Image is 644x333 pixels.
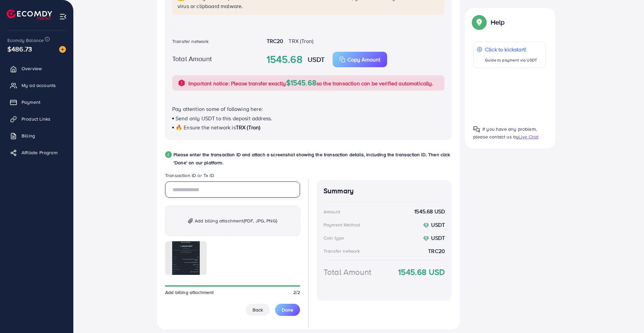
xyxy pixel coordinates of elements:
p: Help [491,18,505,26]
label: Transfer network [172,38,209,45]
img: menu [59,13,67,20]
div: 2 [165,151,172,158]
p: Important notice: Please transfer exactly so the transaction can be verified automatically. [188,79,433,87]
strong: 1545.68 [267,52,302,67]
span: $1545.68 [286,77,316,88]
p: Copy Amount [347,55,380,64]
span: Product Links [22,116,50,122]
p: Send only USDT to this deposit address. [172,114,445,122]
iframe: Chat [615,303,639,328]
span: Billing [22,132,35,139]
img: img uploaded [172,241,199,275]
a: Overview [5,62,68,75]
img: coin [423,222,429,228]
strong: USDT [308,54,325,64]
p: Click to kickstart! [485,45,537,53]
img: image [59,46,66,53]
span: My ad accounts [22,82,56,89]
img: Popup guide [473,126,480,133]
span: If you have any problem, please contact us by [473,126,537,140]
img: Popup guide [473,16,485,28]
label: Total Amount [172,54,212,64]
span: (PDF, JPG, PNG) [243,217,277,224]
img: logo [7,9,52,20]
strong: USDT [431,234,445,242]
button: Copy Amount [333,52,387,67]
span: TRX (Tron) [236,124,261,131]
a: Product Links [5,112,68,126]
div: Total Amount [324,266,371,278]
a: My ad accounts [5,79,68,92]
a: Billing [5,129,68,142]
a: Payment [5,95,68,109]
span: Live Chat [519,133,538,140]
button: Done [275,304,300,316]
span: Ecomdy Balance [7,37,44,44]
strong: 1545.68 USD [398,266,445,278]
span: 🔥 Ensure the network is [176,124,236,131]
div: Amount [324,208,340,215]
p: Please enter the transaction ID and attach a screenshot showing the transaction details, includin... [174,151,452,167]
span: Back [253,306,263,313]
img: alert [178,79,186,87]
div: Transfer network [324,248,360,254]
span: Payment [22,99,40,106]
p: Pay attention some of following here: [172,105,445,113]
button: Back [246,304,270,316]
strong: USDT [431,221,445,228]
h4: Summary [324,187,445,195]
strong: TRC20 [267,37,283,45]
span: Overview [22,65,42,72]
span: $486.73 [7,44,32,54]
span: Add billing attachment [165,289,214,296]
p: Guide to payment via USDT [485,56,537,64]
img: img [188,218,193,224]
span: Affiliate Program [22,149,58,156]
legend: Transaction ID or Tx ID [165,172,300,181]
span: Add billing attachment [195,217,277,225]
strong: 1545.68 USD [414,208,445,215]
span: Done [282,306,293,313]
strong: TRC20 [428,247,445,255]
img: coin [423,236,429,242]
div: Coin type [324,235,344,241]
a: Affiliate Program [5,146,68,159]
div: Payment Method [324,221,360,228]
span: 2/2 [293,289,300,296]
span: TRX (Tron) [289,37,313,45]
